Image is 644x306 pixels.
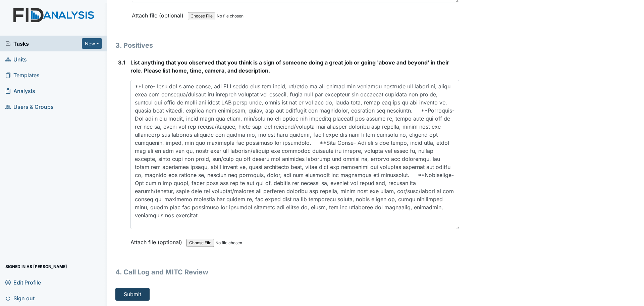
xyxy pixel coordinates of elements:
span: Analysis [5,86,35,96]
label: 3.1 [118,58,125,67]
button: Submit [115,288,150,301]
h1: 4. Call Log and MITC Review [115,267,459,277]
span: Templates [5,70,40,80]
span: Users & Groups [5,101,54,112]
button: New [82,38,102,49]
h1: 3. Positives [115,40,459,50]
span: Signed in as [PERSON_NAME] [5,261,67,272]
span: Sign out [5,293,35,303]
a: Tasks [5,40,82,48]
label: Attach file (optional) [132,8,186,19]
span: Edit Profile [5,277,41,288]
span: Units [5,54,27,64]
span: List anything that you observed that you think is a sign of someone doing a great job or going 'a... [130,59,449,74]
label: Attach file (optional) [130,234,185,246]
